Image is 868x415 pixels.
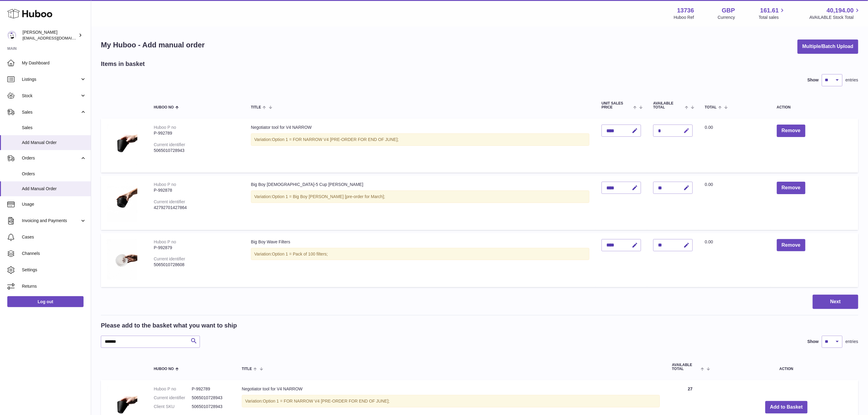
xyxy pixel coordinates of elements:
[674,15,694,20] div: Huboo Ref
[22,283,86,289] span: Returns
[677,6,694,15] strong: 13736
[107,239,137,280] img: Big Boy Wave Filters
[154,367,174,371] span: Huboo no
[22,234,86,240] span: Cases
[777,239,805,252] button: Remove
[272,252,328,256] span: Option 1 = Pack of 100 filters;
[22,125,86,131] span: Sales
[22,171,86,177] span: Orders
[101,40,205,50] h1: My Huboo - Add manual order
[22,109,80,115] span: Sales
[272,194,385,199] span: Option 1 = Big Boy [PERSON_NAME] [pre-order for March];
[22,77,80,82] span: Listings
[846,339,858,345] span: entries
[251,190,589,203] div: Variation:
[777,125,805,137] button: Remove
[705,125,713,130] span: 0.00
[154,245,239,251] div: P-992879
[809,15,861,20] span: AVAILABLE Stock Total
[154,256,185,261] div: Current identifier
[242,367,252,371] span: Title
[251,133,589,146] div: Variation:
[107,125,137,165] img: Negotiator tool for V4 NARROW
[22,251,86,256] span: Channels
[242,395,660,407] div: Variation:
[154,125,176,130] div: Huboo P no
[22,93,80,99] span: Stock
[245,118,595,173] td: Negotiator tool for V4 NARROW
[705,239,713,244] span: 0.00
[672,363,699,371] span: AVAILABLE Total
[154,395,192,401] dt: Current identifier
[808,77,819,83] label: Show
[759,6,786,20] a: 161.61 Total sales
[705,182,713,187] span: 0.00
[154,105,174,109] span: Huboo no
[715,357,858,377] th: Action
[154,187,239,193] div: P-992878
[22,218,80,224] span: Invoicing and Payments
[154,386,192,392] dt: Huboo P no
[7,31,16,40] img: internalAdmin-13736@internal.huboo.com
[192,386,230,392] dd: P-992789
[22,36,89,40] span: [EMAIL_ADDRESS][DOMAIN_NAME]
[154,142,185,147] div: Current identifier
[245,233,595,287] td: Big Boy Wave Filters
[759,15,786,20] span: Total sales
[154,239,176,244] div: Huboo P no
[154,130,239,136] div: P-992789
[154,148,239,153] div: 5065010728943
[705,105,717,109] span: Total
[192,404,230,410] dd: 5065010728943
[245,176,595,230] td: Big Boy [DEMOGRAPHIC_DATA]-5 Cup [PERSON_NAME]
[808,339,819,345] label: Show
[809,6,861,20] a: 40,194.00 AVAILABLE Stock Total
[798,39,858,54] button: Multiple/Batch Upload
[813,295,858,309] button: Next
[760,6,779,15] span: 161.61
[101,321,237,330] h2: Please add to the basket what you want to ship
[154,205,239,211] div: 42792701427864
[22,186,86,192] span: Add Manual Order
[22,155,80,161] span: Orders
[7,296,84,307] a: Log out
[653,101,683,109] span: AVAILABLE Total
[107,182,137,222] img: Big Boy 2-5 Cup Brewer
[154,262,239,268] div: 5065010728608
[251,248,589,260] div: Variation:
[602,101,632,109] span: Unit Sales Price
[777,182,805,194] button: Remove
[718,15,735,20] div: Currency
[154,404,192,410] dt: Client SKU
[22,140,86,146] span: Add Manual Order
[263,399,389,403] span: Option 1 = FOR NARROW V4 [PRE-ORDER FOR END OF JUNE];
[251,105,261,109] span: Title
[272,137,399,142] span: Option 1 = FOR NARROW V4 [PRE-ORDER FOR END OF JUNE];
[192,395,230,401] dd: 5065010728943
[22,60,86,66] span: My Dashboard
[22,201,86,207] span: Usage
[22,267,86,273] span: Settings
[777,105,852,109] div: Action
[722,6,735,15] strong: GBP
[154,199,185,204] div: Current identifier
[101,60,145,68] h2: Items in basket
[827,6,854,15] span: 40,194.00
[846,77,858,83] span: entries
[154,182,176,187] div: Huboo P no
[22,29,77,41] div: [PERSON_NAME]
[765,401,808,413] button: Add to Basket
